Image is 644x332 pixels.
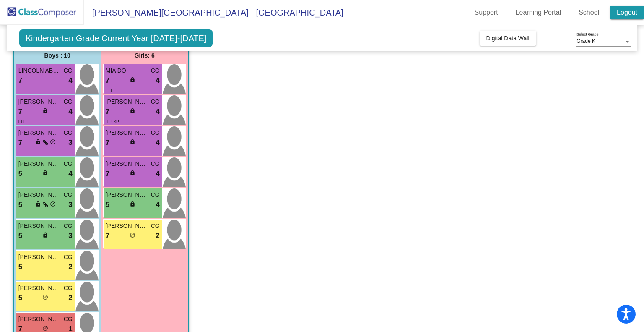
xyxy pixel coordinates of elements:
[84,6,343,19] span: [PERSON_NAME][GEOGRAPHIC_DATA] - [GEOGRAPHIC_DATA]
[64,66,73,75] span: CG
[106,106,109,117] span: 7
[106,66,148,75] span: MIA DO
[18,137,22,148] span: 7
[480,31,536,46] button: Digital Data Wall
[18,75,22,86] span: 7
[64,284,73,293] span: CG
[106,159,148,168] span: [PERSON_NAME]
[68,75,72,86] span: 4
[572,6,606,19] a: School
[18,159,60,168] span: [PERSON_NAME]
[468,6,505,19] a: Support
[42,108,48,114] span: lock
[68,168,72,179] span: 4
[106,75,109,86] span: 7
[42,325,48,331] span: do_not_disturb_alt
[68,293,72,303] span: 2
[42,232,48,238] span: lock
[156,199,159,210] span: 4
[156,106,159,117] span: 4
[151,97,160,106] span: CG
[18,191,60,199] span: [PERSON_NAME]
[130,108,135,114] span: lock
[18,284,60,293] span: [PERSON_NAME]
[151,66,160,75] span: CG
[35,139,41,145] span: lock
[18,199,22,210] span: 5
[156,137,159,148] span: 4
[42,294,48,300] span: do_not_disturb_alt
[18,222,60,230] span: [PERSON_NAME]
[610,6,644,19] a: Logout
[576,38,595,44] span: Grade K
[106,89,113,93] span: ELL
[106,230,109,241] span: 7
[18,106,22,117] span: 7
[68,230,72,241] span: 3
[151,128,160,137] span: CG
[68,137,72,148] span: 3
[130,139,135,145] span: lock
[156,168,159,179] span: 4
[50,139,56,145] span: do_not_disturb_alt
[68,261,72,272] span: 2
[130,77,135,83] span: lock
[106,137,109,148] span: 7
[151,191,160,199] span: CG
[64,128,73,137] span: CG
[18,253,60,261] span: [PERSON_NAME]
[19,29,213,47] span: Kindergarten Grade Current Year [DATE]-[DATE]
[101,47,188,64] div: Girls: 6
[64,315,73,324] span: CG
[106,97,148,106] span: [PERSON_NAME]
[106,222,148,230] span: [PERSON_NAME]
[18,168,22,179] span: 5
[18,97,60,106] span: [PERSON_NAME]
[18,230,22,241] span: 5
[106,191,148,199] span: [PERSON_NAME]
[14,47,101,64] div: Boys : 10
[64,191,73,199] span: CG
[106,168,109,179] span: 7
[18,293,22,303] span: 5
[151,159,160,168] span: CG
[42,170,48,176] span: lock
[106,199,109,210] span: 5
[106,120,119,124] span: IEP SP
[18,261,22,272] span: 5
[35,201,41,207] span: lock
[68,199,72,210] span: 3
[18,128,60,137] span: [PERSON_NAME]
[130,170,135,176] span: lock
[50,201,56,207] span: do_not_disturb_alt
[130,201,135,207] span: lock
[64,159,73,168] span: CG
[151,222,160,230] span: CG
[130,232,135,238] span: do_not_disturb_alt
[64,253,73,261] span: CG
[18,120,26,124] span: ELL
[156,75,159,86] span: 4
[18,66,60,75] span: LINCOLN ABRO
[18,315,60,324] span: [PERSON_NAME]
[64,222,73,230] span: CG
[64,97,73,106] span: CG
[486,35,530,42] span: Digital Data Wall
[156,230,159,241] span: 2
[509,6,568,19] a: Learning Portal
[68,106,72,117] span: 4
[106,128,148,137] span: [PERSON_NAME]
